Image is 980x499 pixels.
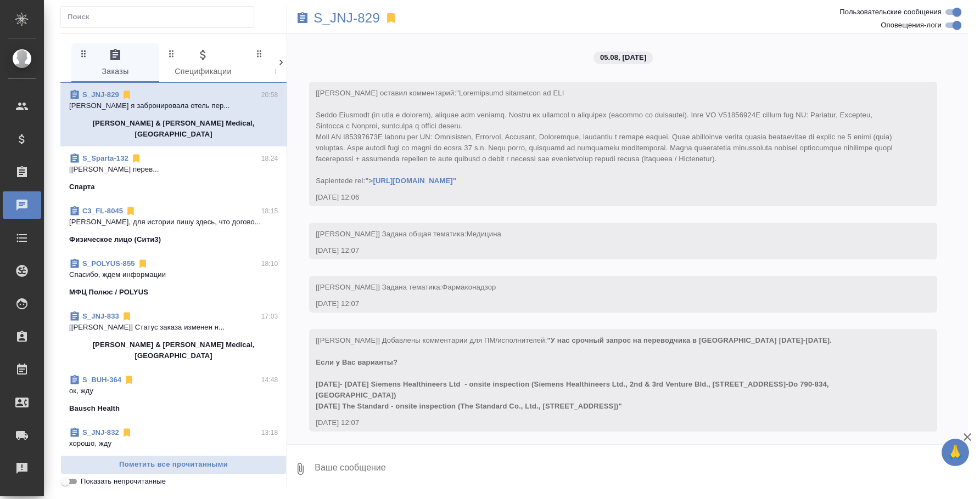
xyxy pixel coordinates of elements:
[254,48,265,59] svg: Зажми и перетащи, чтобы поменять порядок вкладок
[125,206,136,217] svg: Отписаться
[166,48,240,78] span: Спецификации
[316,89,894,185] span: "Loremipsumd sitametcon ad ELI Seddo Eiusmodt (in utla e dolorem), aliquae adm veniamq. Nostru ex...
[82,428,119,436] a: S_JNJ-832
[69,403,120,414] p: Bausch Health
[69,182,95,192] p: Спарта
[60,83,287,146] div: S_JNJ-82920:58[PERSON_NAME] я забронировала отель пер...[PERSON_NAME] & [PERSON_NAME] Medical, [G...
[78,48,153,78] span: Заказы
[79,48,89,59] svg: Зажми и перетащи, чтобы поменять порядок вкладок
[60,146,287,199] div: S_Sparta-13218:24[[PERSON_NAME] перев...Спарта
[121,89,132,100] svg: Отписаться
[261,375,278,385] p: 14:48
[261,153,278,164] p: 18:24
[316,89,894,185] span: [[PERSON_NAME] оставил комментарий:
[60,199,287,252] div: C3_FL-804518:15[PERSON_NAME], для истории пишу здесь, что догово...Физическое лицо (Сити3)
[60,455,287,474] button: Пометить все прочитанными
[69,385,278,396] p: ок, жду
[121,427,132,438] svg: Отписаться
[881,20,942,31] span: Оповещения-логи
[600,52,646,63] p: 05.08, [DATE]
[124,375,135,385] svg: Отписаться
[121,311,132,322] svg: Отписаться
[131,153,142,164] svg: Отписаться
[316,230,501,238] span: [[PERSON_NAME]] Задана общая тематика:
[316,298,899,309] div: [DATE] 12:07
[82,312,119,320] a: S_JNJ-833
[69,100,278,111] p: [PERSON_NAME] я забронировала отель пер...
[442,283,496,291] span: Фармаконадзор
[69,438,278,449] p: хорошо, жду
[69,269,278,280] p: Спасибо, ждем информации
[81,476,166,487] span: Показать непрочитанные
[942,439,969,466] button: 🙏
[60,368,287,421] div: S_BUH-36414:48ок, ждуBausch Health
[82,154,128,162] a: S_Sparta-132
[261,311,278,322] p: 17:03
[313,13,380,24] a: S_JNJ-829
[82,259,135,268] a: S_POLYUS-855
[316,417,899,428] div: [DATE] 12:07
[316,336,832,410] span: "У нас срочный запрос на переводчика в [GEOGRAPHIC_DATA] [DATE]-[DATE]. Если у Вас варианты? [DAT...
[82,90,119,99] a: S_JNJ-829
[69,339,278,361] p: [PERSON_NAME] & [PERSON_NAME] Medical, [GEOGRAPHIC_DATA]
[66,458,281,471] span: Пометить все прочитанными
[261,258,278,269] p: 18:10
[68,9,254,25] input: Поиск
[261,427,278,438] p: 13:18
[316,192,899,203] div: [DATE] 12:06
[839,7,942,18] span: Пользовательские сообщения
[82,376,121,384] a: S_BUH-364
[69,234,161,245] p: Физическое лицо (Сити3)
[316,336,832,410] span: [[PERSON_NAME]] Добавлены комментарии для ПМ/исполнителей:
[60,421,287,484] div: S_JNJ-83213:18хорошо, жду[PERSON_NAME] & [PERSON_NAME] Medical, [GEOGRAPHIC_DATA]
[69,164,278,175] p: [[PERSON_NAME] перев...
[69,287,148,298] p: МФЦ Полюс / POLYUS
[60,252,287,304] div: S_POLYUS-85518:10Спасибо, ждем информацииМФЦ Полюс / POLYUS
[316,245,899,256] div: [DATE] 12:07
[69,217,278,228] p: [PERSON_NAME], для истории пишу здесь, что догово...
[316,283,496,291] span: [[PERSON_NAME]] Задана тематика:
[261,89,278,100] p: 20:58
[69,118,278,140] p: [PERSON_NAME] & [PERSON_NAME] Medical, [GEOGRAPHIC_DATA]
[60,304,287,368] div: S_JNJ-83317:03[[PERSON_NAME]] Статус заказа изменен н...[PERSON_NAME] & [PERSON_NAME] Medical, [G...
[467,230,501,238] span: Медицина
[946,441,965,464] span: 🙏
[82,207,123,215] a: C3_FL-8045
[254,48,328,78] span: Клиенты
[261,206,278,217] p: 18:15
[69,322,278,333] p: [[PERSON_NAME]] Статус заказа изменен н...
[365,177,456,185] a: ">[URL][DOMAIN_NAME]"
